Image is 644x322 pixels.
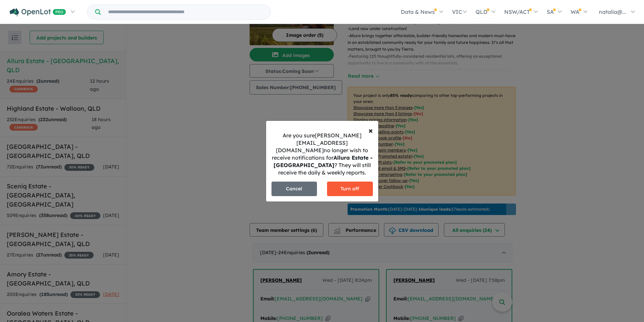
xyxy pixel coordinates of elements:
[102,5,269,19] input: Try estate name, suburb, builder or developer
[368,125,373,135] span: ×
[327,182,373,196] button: Turn off
[273,154,373,168] strong: Allura Estate - [GEOGRAPHIC_DATA]
[10,8,66,17] img: Openlot PRO Logo White
[599,8,626,15] span: natalia@...
[266,132,378,176] div: Are you sure [PERSON_NAME][EMAIL_ADDRESS][DOMAIN_NAME] no longer wish to receive notifications fo...
[271,182,317,196] button: Cancel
